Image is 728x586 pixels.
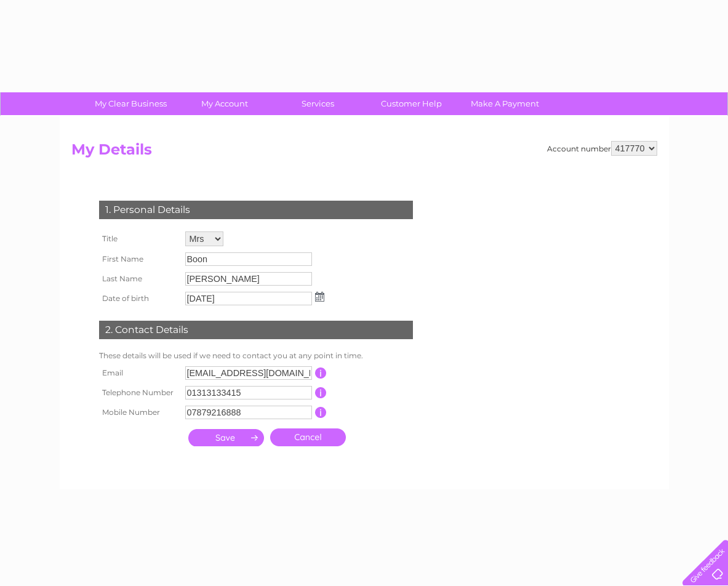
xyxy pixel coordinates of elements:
[96,249,182,269] th: First Name
[315,367,327,379] input: Information
[454,92,556,115] a: Make A Payment
[80,92,182,115] a: My Clear Business
[267,92,369,115] a: Services
[99,201,413,219] div: 1. Personal Details
[315,292,324,302] img: ...
[361,92,462,115] a: Customer Help
[96,383,182,403] th: Telephone Number
[315,387,327,398] input: Information
[174,92,275,115] a: My Account
[96,269,182,289] th: Last Name
[96,228,182,249] th: Title
[270,428,346,446] a: Cancel
[96,348,416,363] td: These details will be used if we need to contact you at any point in time.
[96,403,182,422] th: Mobile Number
[315,407,327,418] input: Information
[547,141,657,156] div: Account number
[96,289,182,308] th: Date of birth
[71,141,657,164] h2: My Details
[96,363,182,383] th: Email
[188,429,264,446] input: Submit
[99,321,413,339] div: 2. Contact Details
